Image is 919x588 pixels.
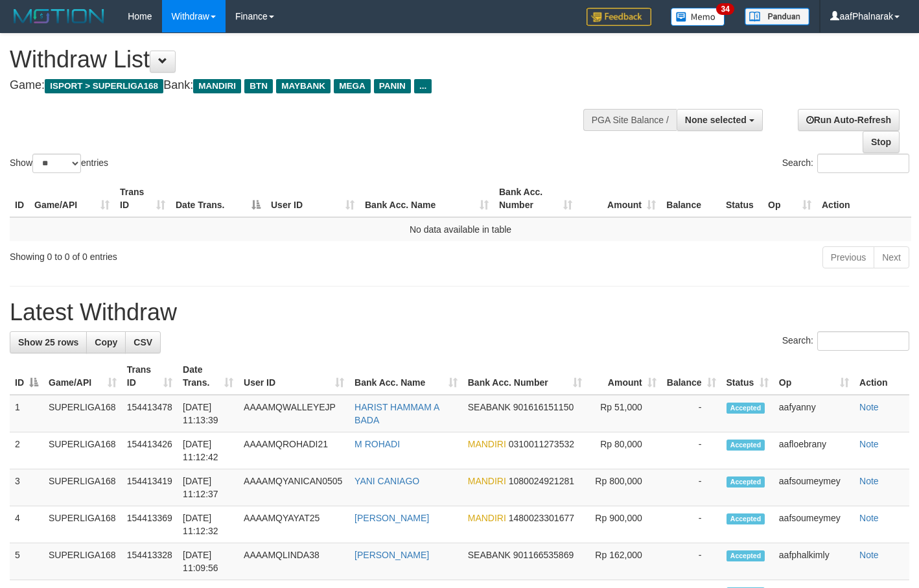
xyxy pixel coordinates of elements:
[238,506,349,543] td: AAAAMQYAYAT25
[122,543,178,580] td: 154413328
[677,109,763,131] button: None selected
[685,115,747,125] span: None selected
[468,402,511,412] span: SEABANK
[509,476,574,486] span: Copy 1080024921281 to clipboard
[45,79,163,93] span: ISPORT > SUPERLIGA168
[414,79,432,93] span: ...
[43,543,122,580] td: SUPERLIGA168
[10,217,911,241] td: No data available in table
[122,432,178,469] td: 154413426
[583,109,677,131] div: PGA Site Balance /
[727,476,765,488] span: Accepted
[587,432,662,469] td: Rp 80,000
[859,513,879,523] a: Note
[43,395,122,432] td: SUPERLIGA168
[193,79,241,93] span: MANDIRI
[10,79,599,92] h4: Game: Bank:
[859,439,879,449] a: Note
[10,358,43,395] th: ID: activate to sort column descending
[18,337,78,347] span: Show 25 rows
[587,543,662,580] td: Rp 162,000
[32,154,81,173] select: Showentries
[782,154,909,173] label: Search:
[355,402,439,425] a: HARIST HAMMAM A BADA
[509,513,574,523] span: Copy 1480023301677 to clipboard
[661,180,721,217] th: Balance
[662,469,721,506] td: -
[86,331,126,353] a: Copy
[854,358,909,395] th: Action
[170,180,266,217] th: Date Trans.: activate to sort column descending
[817,154,909,173] input: Search:
[244,79,273,93] span: BTN
[334,79,371,93] span: MEGA
[266,180,360,217] th: User ID: activate to sort column ascending
[355,476,419,486] a: YANI CANIAGO
[774,469,854,506] td: aafsoumeymey
[43,432,122,469] td: SUPERLIGA168
[349,358,463,395] th: Bank Acc. Name: activate to sort column ascending
[468,513,506,523] span: MANDIRI
[822,246,874,268] a: Previous
[727,403,765,414] span: Accepted
[587,358,662,395] th: Amount: activate to sort column ascending
[10,469,43,506] td: 3
[122,358,178,395] th: Trans ID: activate to sort column ascending
[727,513,765,524] span: Accepted
[662,395,721,432] td: -
[587,469,662,506] td: Rp 800,000
[10,506,43,543] td: 4
[360,180,494,217] th: Bank Acc. Name: activate to sort column ascending
[10,6,108,26] img: MOTION_logo.png
[859,476,879,486] a: Note
[817,180,911,217] th: Action
[513,402,574,412] span: Copy 901616151150 to clipboard
[468,439,506,449] span: MANDIRI
[122,395,178,432] td: 154413478
[10,180,29,217] th: ID
[10,543,43,580] td: 5
[10,300,909,325] h1: Latest Withdraw
[374,79,411,93] span: PANIN
[774,358,854,395] th: Op: activate to sort column ascending
[178,543,238,580] td: [DATE] 11:09:56
[29,180,115,217] th: Game/API: activate to sort column ascending
[238,543,349,580] td: AAAAMQLINDA38
[468,550,511,560] span: SEABANK
[178,469,238,506] td: [DATE] 11:12:37
[513,550,574,560] span: Copy 901166535869 to clipboard
[817,331,909,351] input: Search:
[355,439,400,449] a: M ROHADI
[662,358,721,395] th: Balance: activate to sort column ascending
[587,395,662,432] td: Rp 51,000
[863,131,900,153] a: Stop
[859,402,879,412] a: Note
[721,358,774,395] th: Status: activate to sort column ascending
[355,550,429,560] a: [PERSON_NAME]
[774,395,854,432] td: aafyanny
[721,180,763,217] th: Status
[43,358,122,395] th: Game/API: activate to sort column ascending
[238,395,349,432] td: AAAAMQWALLEYEJP
[178,395,238,432] td: [DATE] 11:13:39
[10,47,599,73] h1: Withdraw List
[745,8,809,25] img: panduan.png
[10,432,43,469] td: 2
[662,543,721,580] td: -
[774,506,854,543] td: aafsoumeymey
[10,245,373,263] div: Showing 0 to 0 of 0 entries
[115,180,170,217] th: Trans ID: activate to sort column ascending
[763,180,817,217] th: Op: activate to sort column ascending
[10,331,87,353] a: Show 25 rows
[355,513,429,523] a: [PERSON_NAME]
[798,109,900,131] a: Run Auto-Refresh
[716,3,734,15] span: 34
[494,180,577,217] th: Bank Acc. Number: activate to sort column ascending
[671,8,725,26] img: Button%20Memo.svg
[134,337,152,347] span: CSV
[509,439,574,449] span: Copy 0310011273532 to clipboard
[463,358,587,395] th: Bank Acc. Number: activate to sort column ascending
[95,337,117,347] span: Copy
[662,432,721,469] td: -
[662,506,721,543] td: -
